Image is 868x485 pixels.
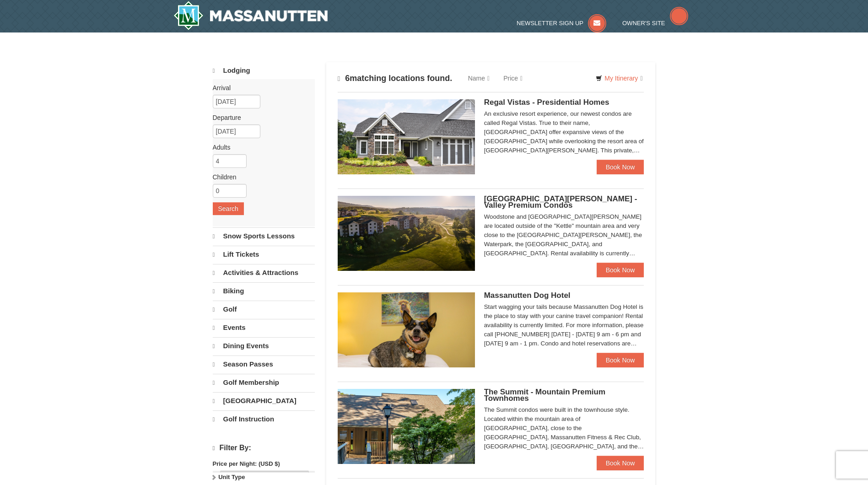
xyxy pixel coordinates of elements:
a: [GEOGRAPHIC_DATA] [213,392,315,410]
a: Season Passes [213,356,315,373]
img: 19219034-1-0eee7e00.jpg [338,389,475,464]
a: Golf [213,301,315,318]
a: Lift Tickets [213,246,315,263]
img: 19218991-1-902409a9.jpg [338,99,475,174]
img: Massanutten Resort Logo [173,1,328,30]
a: Golf Membership [213,374,315,391]
a: Newsletter Sign Up [517,20,606,27]
span: The Summit - Mountain Premium Townhomes [484,388,605,403]
a: Biking [213,282,315,300]
a: Price [496,69,529,87]
a: Events [213,319,315,336]
h4: Filter By: [213,444,315,453]
span: Owner's Site [622,20,665,27]
span: Massanutten Dog Hotel [484,291,571,300]
img: 27428181-5-81c892a3.jpg [338,292,475,367]
a: My Itinerary [590,71,648,85]
span: 6 [345,74,350,83]
strong: Unit Type [218,474,245,480]
div: Woodstone and [GEOGRAPHIC_DATA][PERSON_NAME] are located outside of the "Kettle" mountain area an... [484,212,644,258]
span: Regal Vistas - Presidential Homes [484,98,609,107]
span: Newsletter Sign Up [517,20,583,27]
label: Departure [213,113,308,122]
a: Golf Instruction [213,410,315,428]
strong: Price per Night: (USD $) [213,460,280,467]
label: Arrival [213,83,308,92]
a: Massanutten Resort [173,1,328,30]
a: Book Now [597,456,644,470]
div: Start wagging your tails because Massanutten Dog Hotel is the place to stay with your canine trav... [484,302,644,348]
a: Book Now [597,160,644,174]
label: Children [213,172,308,182]
a: Name [461,69,496,87]
a: Snow Sports Lessons [213,227,315,245]
img: 19219041-4-ec11c166.jpg [338,196,475,271]
span: [GEOGRAPHIC_DATA][PERSON_NAME] - Valley Premium Condos [484,194,637,210]
h4: matching locations found. [338,74,453,83]
div: An exclusive resort experience, our newest condos are called Regal Vistas. True to their name, [G... [484,109,644,155]
a: Book Now [597,263,644,277]
a: Book Now [597,353,644,367]
a: Activities & Attractions [213,264,315,281]
a: Dining Events [213,337,315,355]
div: The Summit condos were built in the townhouse style. Located within the mountain area of [GEOGRAP... [484,405,644,451]
a: Owner's Site [622,20,688,27]
label: Adults [213,143,308,152]
button: Search [213,202,244,215]
a: Lodging [213,62,315,79]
